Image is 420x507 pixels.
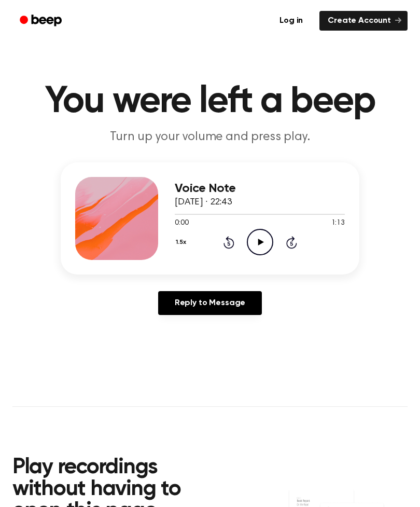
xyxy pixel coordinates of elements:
[12,129,408,146] p: Turn up your volume and press play.
[12,11,71,31] a: Beep
[175,198,232,207] span: [DATE] · 22:43
[175,234,190,251] button: 1.5x
[319,11,408,31] a: Create Account
[12,83,408,120] h1: You were left a beep
[158,291,262,315] a: Reply to Message
[331,218,345,229] span: 1:13
[175,182,345,196] h3: Voice Note
[269,9,313,33] a: Log in
[175,218,188,229] span: 0:00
